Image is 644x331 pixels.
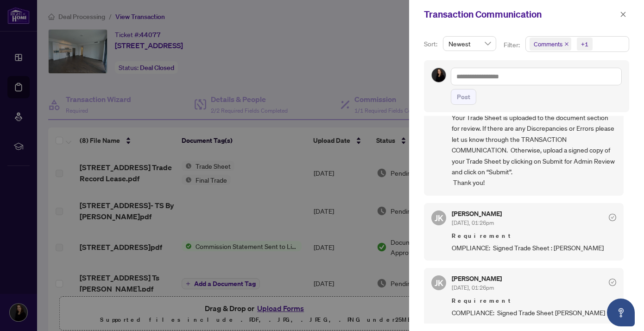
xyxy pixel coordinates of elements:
span: close [620,11,626,18]
span: Requirement [452,296,616,306]
span: Requirement [452,231,616,241]
span: Comments [530,38,571,51]
img: Profile Icon [432,68,446,82]
span: [DATE], 01:26pm [452,219,494,226]
span: check-circle [609,279,616,286]
span: Hi [PERSON_NAME] & [PERSON_NAME], CONGRATULATIONS!!!! Your Trade Sheet is uploaded to the documen... [452,80,616,188]
span: check-circle [609,214,616,221]
h5: [PERSON_NAME] [452,210,502,217]
span: JK [435,211,443,224]
span: Comments [534,39,562,49]
p: Filter: [504,40,521,50]
span: Newest [448,37,491,51]
span: JK [435,276,443,289]
button: Post [451,89,476,105]
span: [DATE], 01:26pm [452,284,494,291]
div: +1 [581,39,588,49]
span: OMPLIANCE: Signed Trade Sheet : [PERSON_NAME] [452,242,616,253]
span: close [564,42,569,46]
p: Sort: [424,39,439,49]
h5: [PERSON_NAME] [452,275,502,282]
span: COMPLIANCE: Signed Trade Sheet [PERSON_NAME] [452,307,616,318]
div: Transaction Communication [424,7,617,21]
button: Open asap [607,299,635,326]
